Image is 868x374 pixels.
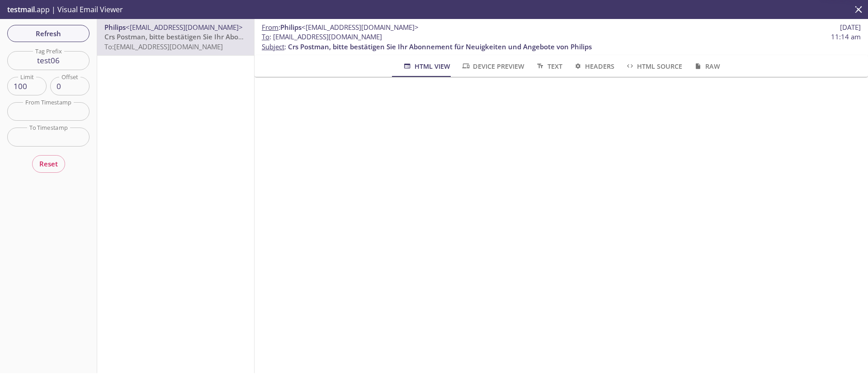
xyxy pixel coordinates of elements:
[32,155,65,172] button: Reset
[262,42,284,51] span: Subject
[262,32,861,52] p: :
[302,23,419,32] span: <[EMAIL_ADDRESS][DOMAIN_NAME]>
[7,5,35,14] span: testmail
[262,23,419,32] span: :
[97,19,254,56] nav: emails
[280,23,302,32] span: Philips
[461,61,524,72] span: Device Preview
[831,32,861,42] span: 11:14 am
[262,32,382,42] span: : [EMAIL_ADDRESS][DOMAIN_NAME]
[104,23,126,32] span: Philips
[39,158,58,170] span: Reset
[573,61,614,72] span: Headers
[625,61,682,72] span: HTML Source
[104,42,223,51] span: To: [EMAIL_ADDRESS][DOMAIN_NAME]
[840,23,861,32] span: [DATE]
[693,61,720,72] span: Raw
[535,61,562,72] span: Text
[262,32,269,41] span: To
[126,23,243,32] span: <[EMAIL_ADDRESS][DOMAIN_NAME]>
[104,32,408,41] span: Crs Postman, bitte bestätigen Sie Ihr Abonnement für Neuigkeiten und Angebote von Philips
[402,61,450,72] span: HTML View
[14,28,82,39] span: Refresh
[7,25,90,42] button: Refresh
[97,19,254,55] div: Philips<[EMAIL_ADDRESS][DOMAIN_NAME]>Crs Postman, bitte bestätigen Sie Ihr Abonnement für Neuigke...
[262,23,278,32] span: From
[288,42,592,51] span: Crs Postman, bitte bestätigen Sie Ihr Abonnement für Neuigkeiten und Angebote von Philips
